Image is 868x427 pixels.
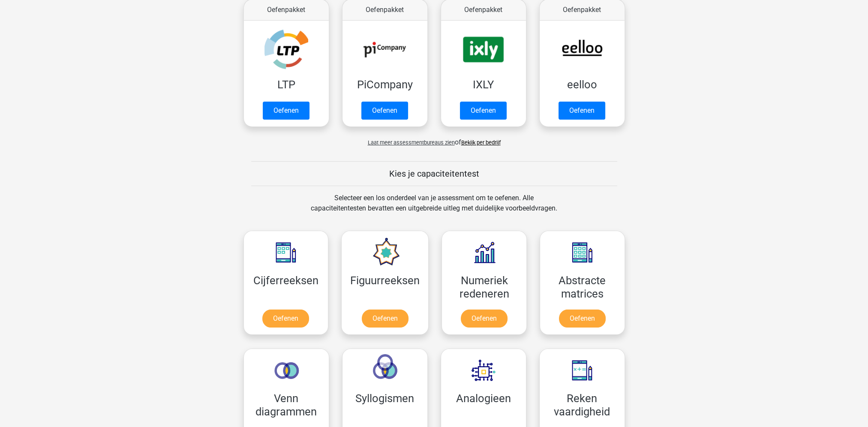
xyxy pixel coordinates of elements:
a: Bekijk per bedrijf [461,139,501,146]
a: Oefenen [362,310,408,328]
h5: Kies je capaciteitentest [251,168,617,179]
div: of [237,130,631,147]
a: Oefenen [559,102,605,120]
a: Oefenen [262,310,309,328]
span: Laat meer assessmentbureaus zien [368,139,455,146]
a: Oefenen [559,310,606,328]
a: Oefenen [263,102,309,120]
a: Oefenen [461,310,508,328]
a: Oefenen [361,102,408,120]
div: Selecteer een los onderdeel van je assessment om te oefenen. Alle capaciteitentesten bevatten een... [303,193,565,224]
a: Oefenen [460,102,507,120]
